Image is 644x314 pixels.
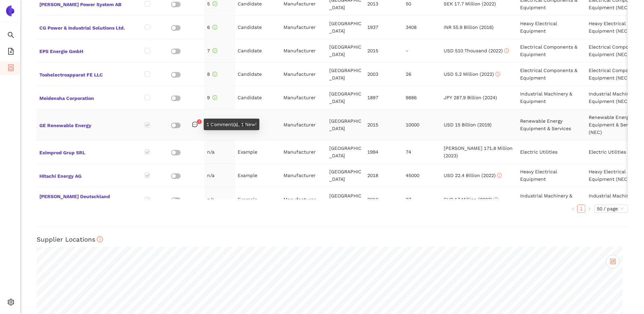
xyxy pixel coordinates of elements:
td: 1897 [365,86,403,109]
td: 2018 [365,164,403,187]
li: 1 [577,205,585,213]
td: n/a [204,109,235,140]
td: 26 [403,63,441,86]
span: info-circle [497,173,502,178]
td: Manufacturer [281,86,327,109]
td: n/a [204,164,235,187]
span: USD 22.4 Billion (2022) [444,173,502,178]
img: Logo [5,5,16,16]
td: Candidate [235,39,281,63]
span: 1 [198,119,201,124]
span: info-circle [213,25,217,30]
span: file-add [7,46,14,59]
span: search [7,29,14,43]
span: 8 [207,71,217,77]
div: 1 Comment(s), 1 New! [204,119,259,130]
td: Candidate [235,86,281,109]
td: [GEOGRAPHIC_DATA] [327,86,365,109]
span: Hitachi Energy AG [39,171,126,180]
span: 5 [207,1,217,6]
span: info-circle [213,1,217,6]
span: 50 / page [597,205,625,212]
td: Heavy Electrical Equipment [517,16,586,39]
td: Example [235,109,281,140]
td: Manufacturer [281,63,327,86]
td: 45000 [403,164,441,187]
td: Manufacturer [281,39,327,63]
td: 74 [403,140,441,164]
td: Heavy Electrical Equipment [517,164,586,187]
span: Toshelectroapparat FE LLC [39,70,126,78]
td: - [403,39,441,63]
span: 6 [207,24,217,30]
span: container [7,62,14,75]
span: 9 [207,95,217,100]
a: 1 [577,205,585,212]
td: 10000 [403,109,441,140]
span: INR 55.9 Billion (2016) [444,24,494,30]
span: setting [7,296,14,310]
td: [GEOGRAPHIC_DATA] [327,109,365,140]
td: Manufacturer [281,16,327,39]
span: info-circle [213,72,217,76]
h3: Supplier Locations [37,235,628,244]
td: n/a [204,140,235,164]
td: [GEOGRAPHIC_DATA] [327,16,365,39]
td: Industrial Machinery & Equipment [517,86,586,109]
td: 2015 [365,39,403,63]
span: info-circle [97,236,103,243]
td: [GEOGRAPHIC_DATA] [327,140,365,164]
td: [GEOGRAPHIC_DATA] [327,63,365,86]
span: info-circle [213,95,217,100]
span: EUR 17 Million (2023) [444,197,498,202]
span: info-circle [504,48,509,53]
span: left [571,207,575,211]
td: Example [235,187,281,212]
td: n/a [204,187,235,212]
td: 2015 [365,109,403,140]
div: Page Size [594,205,628,213]
td: 1994 [365,140,403,164]
td: Manufacturer [281,164,327,187]
td: 9886 [403,86,441,109]
td: Candidate [235,16,281,39]
td: 2010 [365,187,403,212]
span: Eximprod Grup SRL [39,147,126,156]
span: Meidensha Corporation [39,93,126,102]
span: [PERSON_NAME] Deutschland GmbH [39,191,126,208]
span: SEK 17.7 Million (2022) [444,1,496,6]
li: Next Page [585,205,593,213]
span: info-circle [213,48,217,53]
td: Manufacturer [281,109,327,140]
span: GE Renewable Energy [39,120,126,129]
button: left [569,205,577,213]
td: [GEOGRAPHIC_DATA] [327,39,365,63]
span: CG Power & Industrial Solutions Ltd. [39,23,126,32]
span: [PERSON_NAME] 171.8 Million (2023) [444,145,513,158]
td: Candidate [235,63,281,86]
td: 1937 [365,16,403,39]
span: USD 15 Billion (2019) [444,122,492,127]
td: Example [235,164,281,187]
td: Industrial Machinery & Equipment [517,187,586,212]
sup: 1 [197,119,202,124]
span: 7 [207,48,217,53]
td: [GEOGRAPHIC_DATA] [327,164,365,187]
td: Electrical Components & Equipment [517,63,586,86]
li: Previous Page [569,205,577,213]
span: EPS Energie GmbH [39,46,126,55]
td: [GEOGRAPHIC_DATA] [327,187,365,212]
span: info-circle [495,72,500,76]
td: Example [235,140,281,164]
td: Renewable Energy Equipment & Services [517,109,586,140]
td: 27 [403,187,441,212]
td: Electric Utilities [517,140,586,164]
span: JPY 287.9 Billion (2024) [444,95,497,100]
td: 2003 [365,63,403,86]
td: Manufacturer [281,140,327,164]
td: 3408 [403,16,441,39]
span: USD 510 Thousand (2022) [444,48,509,53]
td: Manufacturer [281,187,327,212]
span: info-circle [494,197,498,202]
span: right [587,207,591,211]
